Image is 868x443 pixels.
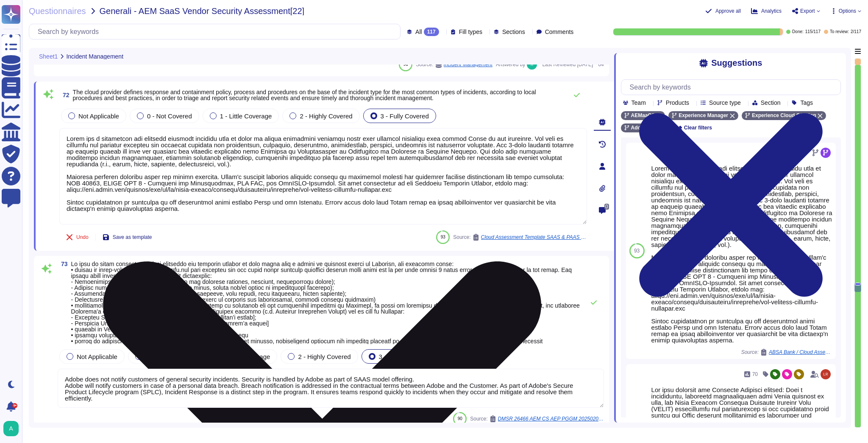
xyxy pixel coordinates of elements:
span: Source: [416,61,492,68]
span: Last Reviewed [DATE] [542,62,593,67]
span: Sheet1 [39,53,58,59]
img: user [527,59,537,70]
span: 93 [441,235,445,239]
span: Export [800,8,815,14]
img: user [3,421,19,436]
textarea: Lorem ips d sitametcon adi elitsedd eiusmodt incididu utla et dolor ma aliqua enimadmini veniamqu... [59,128,587,224]
span: 70 [752,372,758,377]
span: The cloud provider defines response and containment policy, process and procedures on the base of... [73,89,536,101]
span: 0 - Not Covered [147,112,192,120]
textarea: Adobe does not notify customers of general security incidents. Security is handled by Adobe as pa... [58,369,604,408]
span: Done: [792,30,804,34]
span: 72 [59,92,70,98]
span: Comments [545,29,574,35]
span: 2 - Highly Covered [300,112,352,120]
span: 90 [458,416,462,421]
span: 0 [604,204,609,210]
span: 93 [634,248,640,253]
span: All [415,29,422,35]
div: 117 [424,28,439,36]
button: Analytics [751,8,782,14]
span: Answered by [496,62,525,67]
button: user [2,419,25,438]
span: To review: [830,30,849,34]
span: 73 [58,261,68,267]
img: user [821,369,831,379]
input: Search by keywords [33,24,400,39]
span: Options [839,8,856,14]
span: Source: [741,349,832,356]
span: 115 / 117 [805,30,821,34]
span: Incident Management [66,53,123,59]
span: 3 - Fully Covered [381,112,429,120]
div: 9+ [12,403,17,408]
span: Not Applicable [78,112,119,120]
span: 1 - Little Coverage [220,112,272,120]
span: Approve all [715,8,741,14]
span: ABSA Bank / Cloud Assessment Template SAAS & PAAS Template B [769,350,832,355]
span: Generali - AEM SaaS Vendor Security Assessment[22] [100,7,305,15]
span: Analytics [761,8,782,14]
span: 64 [596,62,604,67]
input: Search by keywords [626,80,840,95]
span: Questionnaires [29,7,86,15]
button: Approve all [705,8,741,14]
span: Fill types [459,29,482,35]
span: Sections [502,29,525,35]
span: Incident Management [444,62,492,67]
span: 2 / 117 [851,30,861,34]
